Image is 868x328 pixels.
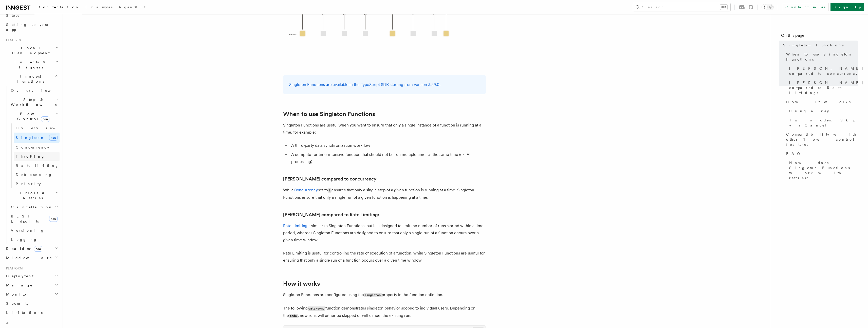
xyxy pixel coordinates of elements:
span: Realtime [4,246,42,251]
span: Concurrency [16,145,49,149]
p: Singleton Functions are useful when you want to ensure that only a single instance of a function ... [283,122,486,136]
span: Deployment [4,274,33,279]
span: Steps & Workflows [9,97,57,107]
a: Throttling [14,152,60,161]
a: Rate Limiting [283,223,307,228]
span: AI [4,321,9,325]
span: Overview [16,126,68,130]
span: How does Singleton Functions work with retries? [789,160,858,180]
span: Versioning [11,228,44,232]
a: [PERSON_NAME] compared to concurrency: [787,64,858,78]
span: new [49,135,58,141]
code: singleton [364,293,382,297]
span: Manage [4,283,33,288]
a: Two modes: Skip vs Cancel [787,116,858,130]
a: AgentKit [116,2,149,14]
a: Rate limiting [14,161,60,170]
p: Singleton Functions are available in the TypeScript SDK starting from version 3.39.0. [289,81,480,88]
span: new [34,246,42,252]
span: Events & Triggers [4,60,55,70]
span: Priority [16,182,41,186]
span: Debouncing [16,173,52,177]
h4: On this page [781,32,858,41]
span: Cancellation [9,205,53,210]
span: Errors & Retries [9,190,55,201]
button: Errors & Retries [9,188,60,203]
button: Cancellation [9,203,60,212]
span: Inngest Functions [4,74,55,84]
span: Flow Control [9,111,56,121]
span: Features [4,38,21,42]
span: Limitations [6,311,43,315]
a: Versioning [9,226,60,235]
span: Documentation [38,5,79,9]
button: Search...⌘K [633,3,730,11]
span: new [41,116,49,122]
a: How it works [784,97,858,106]
a: Debouncing [14,170,60,179]
span: Middleware [4,255,52,260]
a: How does Singleton Functions work with retries? [787,158,858,183]
span: new [49,216,58,222]
span: [PERSON_NAME] compared to concurrency: [789,66,863,76]
button: Monitor [4,290,60,299]
p: The following function demonstrates singleton behavior scoped to individual users. Depending on t... [283,305,486,319]
button: Flow Controlnew [9,109,60,123]
span: [PERSON_NAME] compared to Rate Limiting: [789,80,863,95]
span: Monitor [4,292,30,297]
a: [PERSON_NAME] compared to Rate Limiting: [787,78,858,97]
a: Documentation [34,2,82,14]
span: Using a key [789,108,829,114]
button: Local Development [4,43,60,58]
span: Compatibility with other flow control features [786,132,858,147]
a: How it works [283,280,320,287]
a: [PERSON_NAME] compared to concurrency: [283,175,378,183]
a: Setting up your app [4,20,60,34]
a: Concurrency [294,188,318,192]
li: A third-party data synchronization workflow [290,142,486,149]
p: While set to ensures that only a single step of a given function is running at a time, Singleton ... [283,187,486,201]
a: When to use Singleton Functions [784,50,858,64]
span: FAQ [786,151,803,156]
code: data-sync [308,306,325,311]
button: Toggle dark mode [762,4,774,10]
button: Manage [4,281,60,290]
a: [PERSON_NAME] compared to Rate Limiting: [283,211,379,218]
span: Rate limiting [16,163,59,168]
div: Flow Controlnew [9,123,60,188]
p: Rate Limiting is useful for controlling the rate of execution of a function, while Singleton Func... [283,250,486,264]
a: Overview [9,86,60,95]
a: Overview [14,123,60,133]
span: Two modes: Skip vs Cancel [789,118,858,128]
a: Sign Up [830,3,864,11]
div: Inngest Functions [4,86,60,244]
a: Concurrency [14,143,60,152]
a: When to use Singleton Functions [283,111,375,118]
code: mode [289,314,298,318]
a: Security [4,299,60,308]
span: When to use Singleton Functions [786,52,858,62]
a: FAQ [784,149,858,158]
span: Logging [11,238,37,242]
span: Setting up your app [6,23,50,32]
p: Singleton Functions are configured using the property in the function definition. [283,291,486,299]
button: Inngest Functions [4,72,60,86]
span: Local Development [4,45,55,56]
a: Using a key [787,106,858,116]
span: How it works [786,99,851,104]
kbd: ⌘K [720,5,727,10]
a: Logging [9,235,60,244]
button: Deployment [4,271,60,281]
a: REST Endpointsnew [9,212,60,226]
a: Singletonnew [14,133,60,143]
button: Steps & Workflows [9,95,60,109]
a: Compatibility with other flow control features [784,130,858,149]
span: Singleton [16,136,45,140]
button: Realtimenew [4,244,60,253]
span: Throttling [16,154,45,158]
a: Examples [82,2,116,14]
a: Singleton Functions [781,41,858,50]
span: Security [6,301,29,305]
button: Events & Triggers [4,58,60,72]
span: REST Endpoints [11,214,39,223]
